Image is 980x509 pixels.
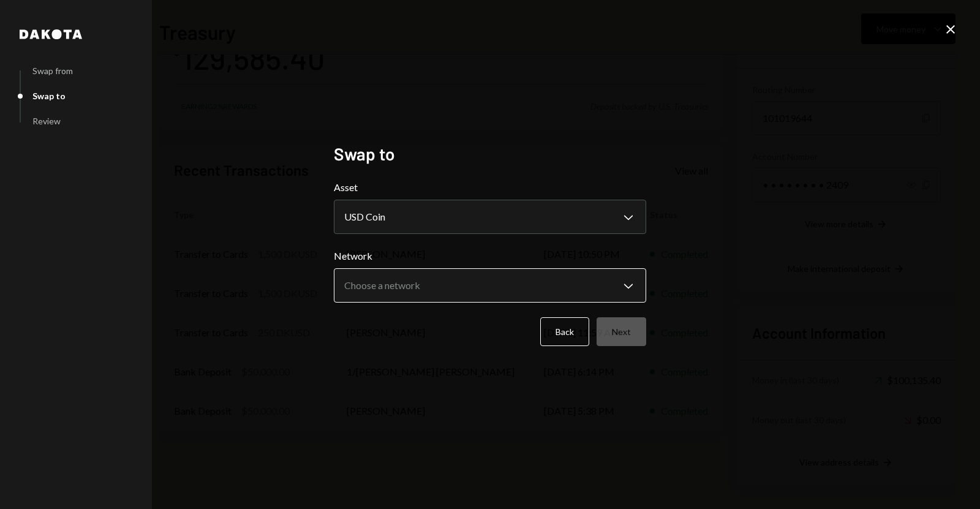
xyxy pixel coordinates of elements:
[334,268,646,303] button: Network
[334,249,646,263] label: Network
[32,91,66,101] div: Swap to
[334,142,646,166] h2: Swap to
[334,200,646,234] button: Asset
[334,180,646,195] label: Asset
[540,317,589,346] button: Back
[32,116,61,126] div: Review
[32,66,73,76] div: Swap from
